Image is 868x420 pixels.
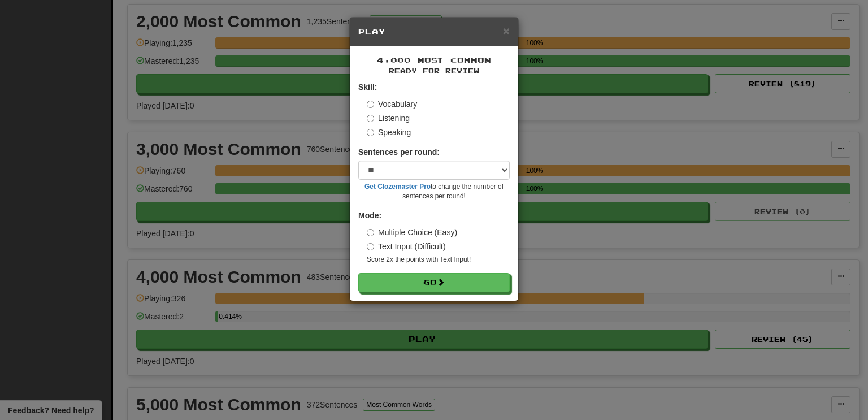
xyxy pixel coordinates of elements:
span: × [503,24,510,37]
label: Speaking [367,127,411,138]
input: Listening [367,115,374,122]
input: Multiple Choice (Easy) [367,229,374,236]
label: Text Input (Difficult) [367,241,446,252]
label: Listening [367,112,410,124]
input: Speaking [367,129,374,136]
label: Sentences per round: [358,146,440,158]
input: Text Input (Difficult) [367,243,374,250]
small: to change the number of sentences per round! [358,182,510,201]
small: Score 2x the points with Text Input ! [367,255,510,265]
h5: Play [358,26,510,37]
small: Ready for Review [358,66,510,76]
label: Multiple Choice (Easy) [367,227,457,238]
button: Go [358,273,510,292]
strong: Skill: [358,83,377,92]
input: Vocabulary [367,101,374,108]
a: Get Clozemaster Pro [364,183,431,190]
strong: Mode: [358,211,381,220]
label: Vocabulary [367,98,417,110]
button: Close [503,25,510,37]
span: 4,000 Most Common [377,55,491,65]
